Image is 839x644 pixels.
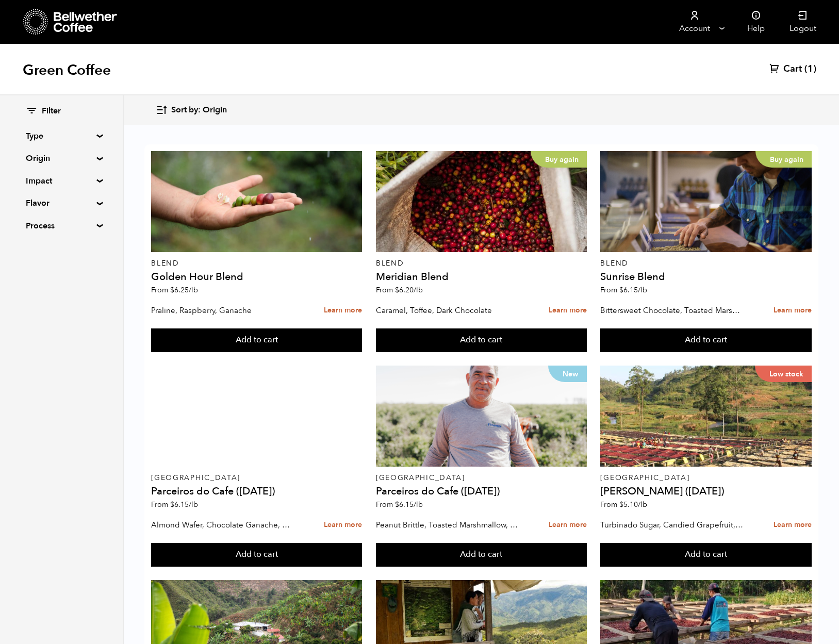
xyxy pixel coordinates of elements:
[170,285,174,295] span: $
[531,151,587,168] p: Buy again
[774,300,812,322] a: Learn more
[783,63,802,75] span: Cart
[26,175,97,187] summary: Impact
[376,272,587,282] h4: Meridian Blend
[171,105,227,116] span: Sort by: Origin
[414,285,423,295] span: /lb
[600,517,744,533] p: Turbinado Sugar, Candied Grapefruit, Spiced Plum
[395,285,399,295] span: $
[638,285,647,295] span: /lb
[26,152,97,164] summary: Origin
[151,543,362,567] button: Add to cart
[549,514,587,536] a: Learn more
[619,285,623,295] span: $
[376,303,519,318] p: Caramel, Toffee, Dark Chocolate
[151,517,294,533] p: Almond Wafer, Chocolate Ganache, Bing Cherry
[151,272,362,282] h4: Golden Hour Blend
[324,300,362,322] a: Learn more
[170,500,174,509] span: $
[324,514,362,536] a: Learn more
[600,486,811,497] h4: [PERSON_NAME] ([DATE])
[376,151,587,252] a: Buy again
[42,106,61,117] span: Filter
[151,260,362,267] p: Blend
[619,500,647,509] bdi: 5.10
[600,272,811,282] h4: Sunrise Blend
[151,303,294,318] p: Praline, Raspberry, Ganache
[189,285,198,295] span: /lb
[600,260,811,267] p: Blend
[151,285,198,295] span: From
[600,328,811,352] button: Add to cart
[549,300,587,322] a: Learn more
[376,543,587,567] button: Add to cart
[600,151,811,252] a: Buy again
[395,285,423,295] bdi: 6.20
[376,474,587,482] p: [GEOGRAPHIC_DATA]
[376,328,587,352] button: Add to cart
[151,486,362,497] h4: Parceiros do Cafe ([DATE])
[376,486,587,497] h4: Parceiros do Cafe ([DATE])
[414,500,423,509] span: /lb
[151,328,362,352] button: Add to cart
[26,220,97,232] summary: Process
[600,366,811,467] a: Low stock
[600,285,647,295] span: From
[755,366,812,382] p: Low stock
[638,500,647,509] span: /lb
[151,500,198,509] span: From
[376,517,519,533] p: Peanut Brittle, Toasted Marshmallow, Bittersweet Chocolate
[769,63,816,75] a: Cart (1)
[26,197,97,209] summary: Flavor
[804,63,816,75] span: (1)
[600,543,811,567] button: Add to cart
[395,500,399,509] span: $
[600,500,647,509] span: From
[395,500,423,509] bdi: 6.15
[151,474,362,482] p: [GEOGRAPHIC_DATA]
[170,500,198,509] bdi: 6.15
[376,285,423,295] span: From
[189,500,198,509] span: /lb
[26,130,97,142] summary: Type
[156,98,227,122] button: Sort by: Origin
[23,61,111,79] h1: Green Coffee
[376,260,587,267] p: Blend
[774,514,812,536] a: Learn more
[600,303,744,318] p: Bittersweet Chocolate, Toasted Marshmallow, Candied Orange, Praline
[376,500,423,509] span: From
[376,366,587,467] a: New
[619,500,623,509] span: $
[170,285,198,295] bdi: 6.25
[600,474,811,482] p: [GEOGRAPHIC_DATA]
[548,366,587,382] p: New
[619,285,647,295] bdi: 6.15
[755,151,812,168] p: Buy again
